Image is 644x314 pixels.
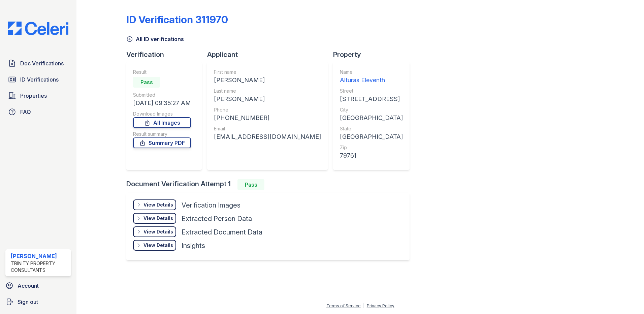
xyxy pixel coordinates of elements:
[340,113,403,123] div: [GEOGRAPHIC_DATA]
[340,125,403,132] div: State
[340,69,403,85] a: Name Alturas Eleventh
[5,89,71,102] a: Properties
[143,242,173,249] div: View Details
[133,137,191,148] a: Summary PDF
[182,200,240,210] div: Verification Images
[182,214,252,223] div: Extracted Person Data
[20,59,64,67] span: Doc Verifications
[11,252,68,260] div: [PERSON_NAME]
[182,241,205,250] div: Insights
[133,131,191,137] div: Result summary
[126,50,207,59] div: Verification
[126,13,228,26] div: ID Verification 311970
[143,201,173,208] div: View Details
[214,69,321,75] div: First name
[143,228,173,235] div: View Details
[207,50,333,59] div: Applicant
[3,22,74,35] img: CE_Logo_Blue-a8612792a0a2168367f1c8372b55b34899dd931a85d93a1a3d3e32e68fde9ad4.png
[3,279,74,292] a: Account
[133,69,191,75] div: Result
[214,94,321,104] div: [PERSON_NAME]
[133,77,160,88] div: Pass
[326,303,361,308] a: Terms of Service
[237,179,264,190] div: Pass
[20,75,59,84] span: ID Verifications
[214,125,321,132] div: Email
[333,50,415,59] div: Property
[182,227,262,237] div: Extracted Document Data
[5,57,71,70] a: Doc Verifications
[18,298,38,306] span: Sign out
[340,106,403,113] div: City
[340,151,403,160] div: 79761
[214,113,321,123] div: [PHONE_NUMBER]
[214,132,321,142] div: [EMAIL_ADDRESS][DOMAIN_NAME]
[340,132,403,142] div: [GEOGRAPHIC_DATA]
[133,98,191,108] div: [DATE] 09:35:27 AM
[126,179,415,190] div: Document Verification Attempt 1
[340,69,403,75] div: Name
[367,303,394,308] a: Privacy Policy
[340,144,403,151] div: Zip
[5,73,71,86] a: ID Verifications
[214,88,321,94] div: Last name
[214,75,321,85] div: [PERSON_NAME]
[126,35,184,43] a: All ID verifications
[20,108,31,116] span: FAQ
[340,88,403,94] div: Street
[133,111,191,117] div: Download Images
[18,282,39,290] span: Account
[3,295,74,309] a: Sign out
[133,117,191,128] a: All Images
[363,303,364,308] div: |
[11,260,68,274] div: Trinity Property Consultants
[133,92,191,98] div: Submitted
[340,94,403,104] div: [STREET_ADDRESS]
[143,215,173,222] div: View Details
[5,105,71,119] a: FAQ
[20,92,47,100] span: Properties
[340,75,403,85] div: Alturas Eleventh
[214,106,321,113] div: Phone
